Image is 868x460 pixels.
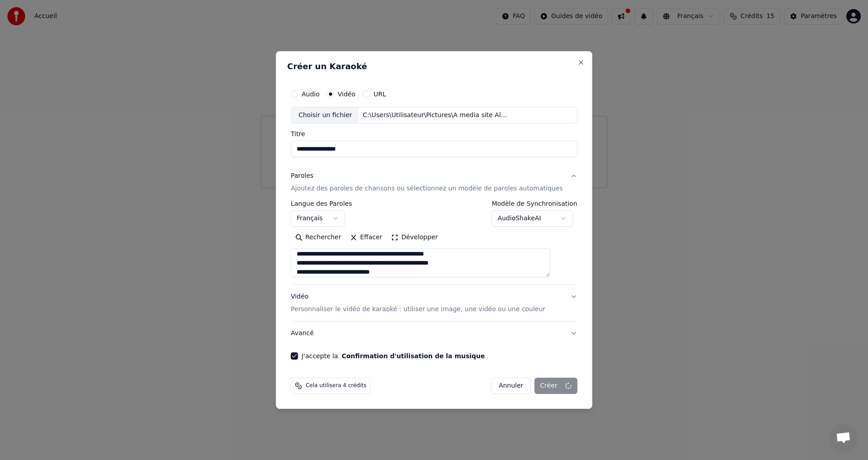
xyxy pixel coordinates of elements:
[492,201,577,207] label: Modèle de Synchronisation
[291,201,577,285] div: ParolesAjoutez des paroles de chansons ou sélectionnez un modèle de paroles automatiques
[291,185,563,194] p: Ajoutez des paroles de chansons ou sélectionnez un modèle de paroles automatiques
[291,172,313,181] div: Paroles
[373,91,386,97] label: URL
[302,353,485,359] label: J'accepte la
[291,201,352,207] label: Langue des Paroles
[291,293,545,314] div: Vidéo
[491,378,531,394] button: Annuler
[287,62,581,71] h2: Créer un Karaoké
[387,231,443,245] button: Développer
[338,91,355,97] label: Vidéo
[342,353,485,359] button: J'accepte la
[291,285,577,322] button: VidéoPersonnaliser le vidéo de karaoké : utiliser une image, une vidéo ou une couleur
[291,305,545,314] p: Personnaliser le vidéo de karaoké : utiliser une image, une vidéo ou une couleur
[291,165,577,201] button: ParolesAjoutez des paroles de chansons ou sélectionnez un modèle de paroles automatiques
[306,382,366,389] span: Cela utilisera 4 crédits
[291,231,345,245] button: Rechercher
[291,131,577,138] label: Titre
[302,91,320,97] label: Audio
[359,111,513,120] div: C:\Users\Utilisateur\Pictures\A media site Alto\Youtube video\le desert de gobi.mp4
[345,231,387,245] button: Effacer
[291,322,577,345] button: Avancé
[291,107,359,123] div: Choisir un fichier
